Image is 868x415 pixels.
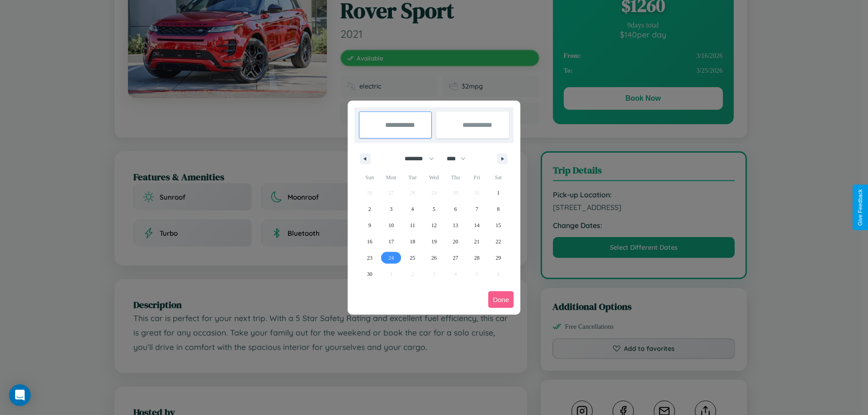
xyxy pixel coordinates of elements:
[445,170,466,185] span: Thu
[359,233,380,250] button: 16
[402,217,423,233] button: 11
[445,201,466,217] button: 6
[380,217,401,233] button: 10
[367,266,373,282] span: 30
[454,201,457,217] span: 6
[474,250,480,266] span: 28
[423,250,444,266] button: 26
[388,217,394,233] span: 10
[495,233,501,250] span: 22
[488,291,514,308] button: Done
[359,170,380,185] span: Sun
[388,233,394,250] span: 17
[359,266,380,282] button: 30
[402,250,423,266] button: 25
[380,201,401,217] button: 3
[445,217,466,233] button: 13
[488,170,509,185] span: Sat
[359,250,380,266] button: 23
[411,201,414,217] span: 4
[474,233,480,250] span: 21
[453,250,458,266] span: 27
[359,201,380,217] button: 2
[402,170,423,185] span: Tue
[488,233,509,250] button: 22
[488,201,509,217] button: 8
[466,233,487,250] button: 21
[388,250,394,266] span: 24
[423,217,444,233] button: 12
[445,233,466,250] button: 20
[433,201,435,217] span: 5
[431,217,437,233] span: 12
[466,217,487,233] button: 14
[390,201,392,217] span: 3
[402,201,423,217] button: 4
[431,250,437,266] span: 26
[488,217,509,233] button: 15
[410,233,415,250] span: 18
[445,250,466,266] button: 27
[474,217,480,233] span: 14
[368,201,371,217] span: 2
[476,201,478,217] span: 7
[466,250,487,266] button: 28
[466,170,487,185] span: Fri
[380,233,401,250] button: 17
[488,185,509,201] button: 1
[423,233,444,250] button: 19
[495,217,501,233] span: 15
[367,233,373,250] span: 16
[453,233,458,250] span: 20
[423,201,444,217] button: 5
[488,250,509,266] button: 29
[380,250,401,266] button: 24
[9,384,31,406] div: Open Intercom Messenger
[368,217,371,233] span: 9
[497,201,500,217] span: 8
[402,233,423,250] button: 18
[410,250,415,266] span: 25
[453,217,458,233] span: 13
[431,233,437,250] span: 19
[857,189,863,226] div: Give Feedback
[466,201,487,217] button: 7
[359,217,380,233] button: 9
[410,217,415,233] span: 11
[423,170,444,185] span: Wed
[495,250,501,266] span: 29
[367,250,373,266] span: 23
[497,185,500,201] span: 1
[380,170,401,185] span: Mon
